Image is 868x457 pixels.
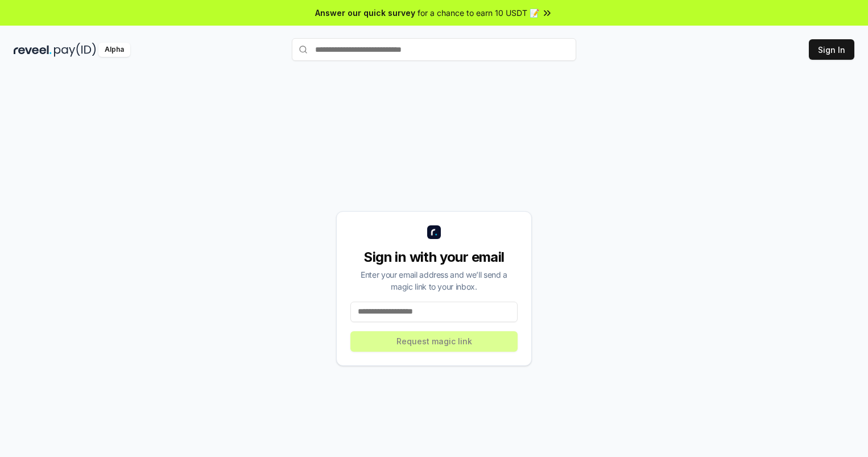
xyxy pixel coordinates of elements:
div: Enter your email address and we’ll send a magic link to your inbox. [350,269,518,293]
img: logo_small [427,225,441,239]
button: Sign In [809,39,854,60]
img: pay_id [54,43,96,57]
span: for a chance to earn 10 USDT 📝 [418,7,539,19]
span: Answer our quick survey [315,7,415,19]
div: Sign in with your email [350,248,518,266]
div: Alpha [98,43,130,57]
img: reveel_dark [14,43,52,57]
